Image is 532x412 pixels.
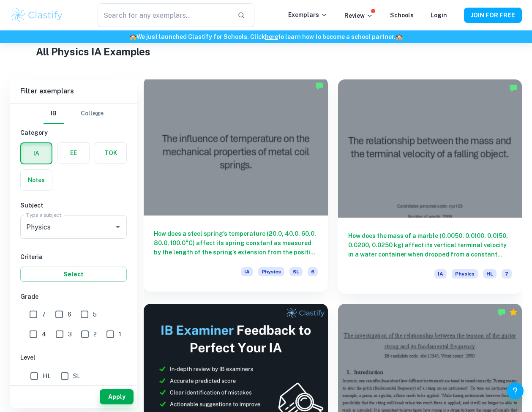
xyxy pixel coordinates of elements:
[315,82,324,90] img: Marked
[338,79,522,294] a: How does the mass of a marble (0.0050, 0.0100, 0.0150, 0.0200, 0.0250 kg) affect its vertical ter...
[289,267,303,276] span: SL
[43,371,51,381] span: HL
[10,7,64,24] img: Clastify logo
[502,269,512,278] span: 7
[100,389,134,404] button: Apply
[93,310,97,319] span: 5
[258,267,284,276] span: Physics
[36,44,497,59] h1: All Physics IA Examples
[98,3,231,27] input: Search for any exemplars...
[265,33,278,40] a: here
[308,267,318,276] span: 6
[396,33,403,40] span: 🏫
[509,308,518,317] div: Premium
[483,269,497,278] span: HL
[21,143,52,164] button: IA
[20,201,127,210] h6: Subject
[241,267,253,276] span: IA
[21,170,52,190] button: Notes
[81,104,104,124] button: College
[44,104,104,124] div: Filter type choice
[129,33,136,40] span: 🏫
[26,211,61,218] label: Type a subject
[112,221,124,233] button: Open
[344,11,373,20] p: Review
[452,269,478,278] span: Physics
[434,269,447,278] span: IA
[20,292,127,301] h6: Grade
[42,310,46,319] span: 7
[119,330,121,339] span: 1
[20,252,127,262] h6: Criteria
[20,353,127,362] h6: Level
[20,128,127,137] h6: Category
[144,79,328,294] a: How does a steel spring’s temperature (20.0, 40.0, 60.0, 80.0, 100.0°C) affect its spring constan...
[95,143,126,163] button: TOK
[68,310,71,319] span: 6
[507,382,524,399] button: Help and Feedback
[390,12,414,19] a: Schools
[58,143,89,163] button: EE
[93,330,97,339] span: 2
[20,267,127,282] button: Select
[288,10,327,19] p: Exemplars
[2,32,530,41] h6: We just launched Clastify for Schools. Click to learn how to become a school partner.
[73,371,80,381] span: SL
[509,84,518,92] img: Marked
[68,330,72,339] span: 3
[431,12,447,19] a: Login
[497,308,506,317] img: Marked
[348,231,512,259] h6: How does the mass of a marble (0.0050, 0.0100, 0.0150, 0.0200, 0.0250 kg) affect its vertical ter...
[10,79,137,103] h6: Filter exemplars
[154,229,318,257] h6: How does a steel spring’s temperature (20.0, 40.0, 60.0, 80.0, 100.0°C) affect its spring constan...
[44,104,64,124] button: IB
[42,330,46,339] span: 4
[464,8,522,23] button: JOIN FOR FREE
